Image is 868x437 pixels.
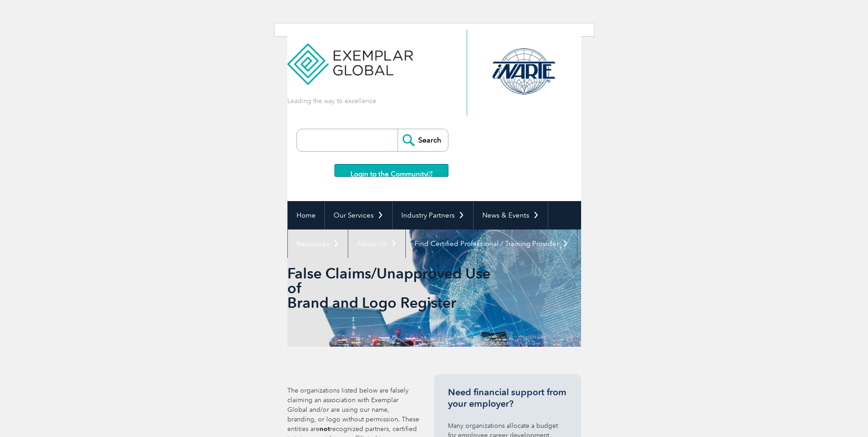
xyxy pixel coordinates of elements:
[319,425,330,433] strong: not
[398,129,448,151] input: Search
[288,229,348,258] a: Resources
[448,387,567,410] h3: Need financial support from your employer?
[348,229,405,258] a: About Us
[287,266,493,310] h2: False Claims/Unapproved Use of Brand and Logo Register
[474,201,548,229] a: News & Events
[287,30,413,85] img: Exemplar Global
[288,201,324,229] a: Home
[406,229,577,258] a: Find Certified Professional / Training Provider
[287,96,376,106] p: Leading the way to excellence
[427,171,432,176] img: open_square.png
[334,164,448,177] a: Login to the Community
[393,201,473,229] a: Industry Partners
[325,201,392,229] a: Our Services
